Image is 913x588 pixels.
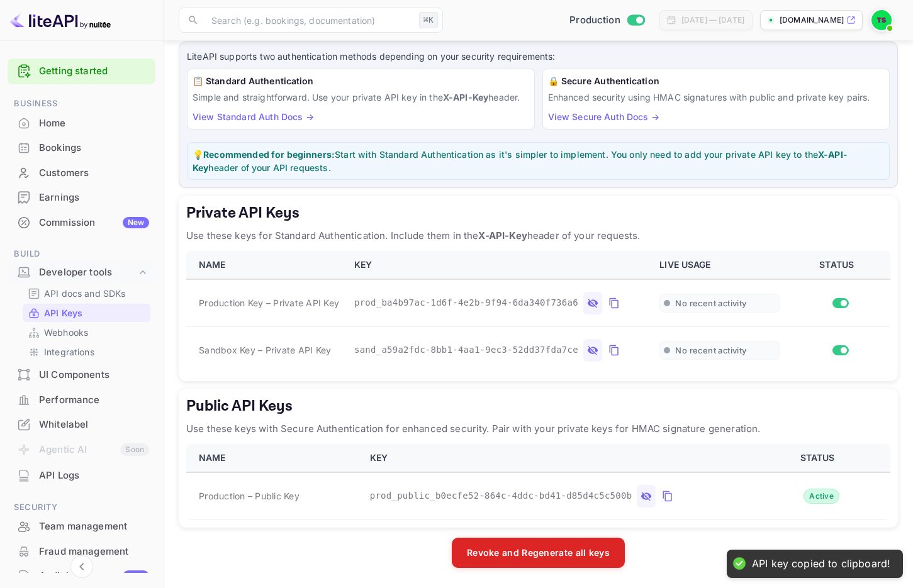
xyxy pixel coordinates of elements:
[186,396,890,416] h5: Public API Keys
[8,540,155,563] a: Fraud management
[354,296,578,309] span: prod_ba4b97ac-1d6f-4e2b-9f94-6da340f736a6
[675,345,746,356] span: No recent activity
[8,388,155,411] a: Performance
[23,304,150,322] div: API Keys
[123,570,149,582] div: New
[44,345,94,358] p: Integrations
[70,555,93,578] button: Collapse navigation
[8,161,155,186] div: Customers
[39,191,149,205] div: Earnings
[186,444,890,520] table: public api keys table
[362,444,749,472] th: KEY
[8,564,155,587] a: Audit logsNew
[569,13,620,28] span: Production
[39,469,149,483] div: API Logs
[23,323,150,341] div: Webhooks
[39,418,149,432] div: Whitelabel
[681,14,744,26] div: [DATE] — [DATE]
[8,136,155,160] div: Bookings
[186,444,362,472] th: NAME
[370,489,632,502] span: prod_public_b0ecfe52-864c-4ddc-bd41-d85d4c5c500b
[8,247,155,261] span: Build
[8,136,155,159] a: Bookings
[28,345,145,358] a: Integrations
[8,186,155,210] div: Earnings
[8,363,155,386] a: UI Components
[8,262,155,284] div: Developer tools
[44,287,126,300] p: API docs and SDKs
[8,58,155,84] div: Getting started
[28,287,145,300] a: API docs and SDKs
[193,111,314,122] a: View Standard Auth Docs →
[204,8,414,33] input: Search (e.g. bookings, documentation)
[23,284,150,302] div: API docs and SDKs
[39,216,149,230] div: Commission
[39,116,149,131] div: Home
[8,540,155,564] div: Fraud management
[752,557,890,570] div: API key copied to clipboard!
[39,141,149,155] div: Bookings
[788,251,890,279] th: STATUS
[44,326,88,339] p: Webhooks
[193,91,529,104] p: Simple and straightforward. Use your private API key in the header.
[199,343,331,357] span: Sandbox Key – Private API Key
[652,251,788,279] th: LIVE USAGE
[548,91,885,104] p: Enhanced security using HMAC signatures with public and private key pairs.
[749,444,890,472] th: STATUS
[187,50,890,64] p: LiteAPI supports two authentication methods depending on your security requirements:
[548,74,885,88] h6: 🔒 Secure Authentication
[354,343,578,357] span: sand_a59a2fdc-8bb1-4aa1-9ec3-52dd37fda7ce
[186,228,890,243] p: Use these keys for Standard Authentication. Include them in the header of your requests.
[186,251,890,374] table: private api keys table
[871,10,892,30] img: Teddie Scott
[675,298,746,309] span: No recent activity
[39,166,149,180] div: Customers
[193,74,529,88] h6: 📋 Standard Authentication
[8,111,155,136] div: Home
[548,111,659,122] a: View Secure Auth Docs →
[39,393,149,408] div: Performance
[123,217,149,228] div: New
[8,186,155,209] a: Earnings
[8,97,155,111] span: Business
[443,92,488,103] strong: X-API-Key
[8,514,155,538] a: Team management
[39,368,149,382] div: UI Components
[203,149,335,160] strong: Recommended for beginners:
[186,251,347,279] th: NAME
[39,569,149,584] div: Audit logs
[8,161,155,184] a: Customers
[199,296,339,309] span: Production Key – Private API Key
[8,463,155,488] div: API Logs
[39,519,149,534] div: Team management
[8,514,155,539] div: Team management
[39,265,137,280] div: Developer tools
[478,230,527,241] strong: X-API-Key
[39,64,149,79] a: Getting started
[452,538,625,568] button: Revoke and Regenerate all keys
[8,111,155,135] a: Home
[419,12,438,28] div: ⌘K
[347,251,652,279] th: KEY
[186,421,890,436] p: Use these keys with Secure Authentication for enhanced security. Pair with your private keys for ...
[193,149,848,173] strong: X-API-Key
[199,489,300,502] span: Production – Public Key
[8,413,155,436] a: Whitelabel
[28,326,145,339] a: Webhooks
[28,306,145,319] a: API Keys
[564,13,649,28] div: Switch to Sandbox mode
[10,10,111,30] img: LiteAPI logo
[8,388,155,413] div: Performance
[780,14,844,26] p: [DOMAIN_NAME]
[8,211,155,235] div: CommissionNew
[39,545,149,559] div: Fraud management
[8,501,155,514] span: Security
[186,203,890,223] h5: Private API Keys
[8,211,155,234] a: CommissionNew
[44,306,82,319] p: API Keys
[8,413,155,437] div: Whitelabel
[23,343,150,361] div: Integrations
[8,463,155,487] a: API Logs
[193,148,884,174] p: 💡 Start with Standard Authentication as it's simpler to implement. You only need to add your priv...
[804,489,839,504] div: Active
